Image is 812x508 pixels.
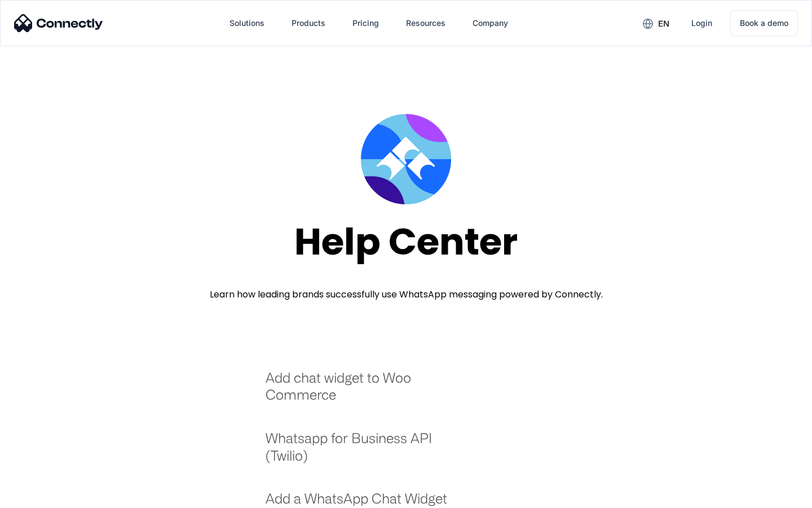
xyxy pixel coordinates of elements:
[658,16,669,32] div: en
[343,10,388,37] a: Pricing
[23,488,68,504] ul: Language list
[473,15,508,31] div: Company
[682,10,721,37] a: Login
[292,15,325,31] div: Products
[406,15,445,31] div: Resources
[210,288,603,301] div: Learn how leading brands successfully use WhatsApp messaging powered by Connectly.
[230,15,264,31] div: Solutions
[14,14,103,32] img: Connectly Logo
[266,430,462,475] a: Whatsapp for Business API (Twilio)
[691,15,712,31] div: Login
[11,488,68,504] aside: Language selected: English
[352,15,379,31] div: Pricing
[294,221,518,262] div: Help Center
[730,10,798,36] a: Book a demo
[266,369,462,415] a: Add chat widget to Woo Commerce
